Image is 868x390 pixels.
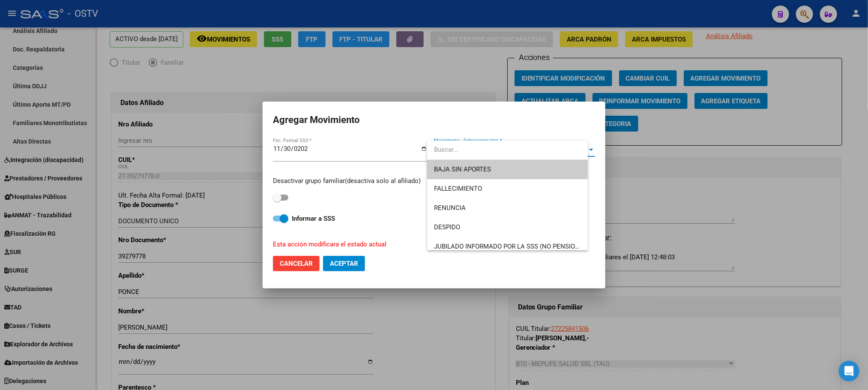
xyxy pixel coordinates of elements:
[434,165,491,173] span: BAJA SIN APORTES
[434,185,482,192] span: FALLECIMIENTO
[434,243,595,250] span: JUBILADO INFORMADO POR LA SSS (NO PENSIONADO)
[427,140,588,159] input: dropdown search
[434,223,460,231] span: DESPIDO
[839,361,859,381] div: Open Intercom Messenger
[434,204,466,212] span: RENUNCIA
